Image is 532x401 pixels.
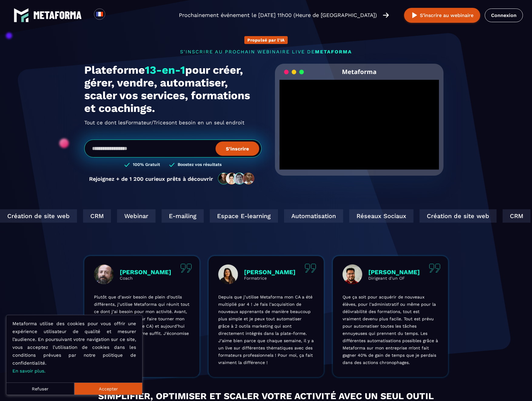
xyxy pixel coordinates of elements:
div: Création de site web [394,209,471,223]
p: Que ça soit pour acquérir de nouveaux élèves, pour l’administratif ou même pour la délivrabilité ... [343,293,438,366]
img: quote [429,264,440,273]
input: Search for option [110,12,115,19]
p: Depuis que j’utilise Metaforma mon CA a été multiplié par 4 ! Je fais l’acquisition de nouveaux a... [218,293,314,366]
img: profile [343,265,362,284]
div: Réseaux Sociaux [323,209,388,223]
img: checked [169,162,175,168]
img: fr [96,10,103,18]
h3: 100% Gratuit [133,162,160,168]
p: Dirigeant d'un OF [368,276,420,281]
img: community-people [216,172,257,185]
h3: Boostez vos résultats [178,162,222,168]
p: Plutôt que d’avoir besoin de plein d’outils différents, j’utilise Metaforma qui réunit tout ce do... [94,293,190,344]
h1: Plateforme pour créer, gérer, vendre, automatiser, scaler vos services, formations et coachings. [84,64,262,115]
p: Rejoignez + de 1 200 curieux prêts à découvrir [89,176,213,182]
div: Automatisation [258,209,317,223]
img: arrow-right [383,12,389,19]
h2: Tout ce dont les ont besoin en un seul endroit [84,118,262,127]
img: profile [218,265,238,284]
img: quote [305,264,316,273]
p: Formatrice [244,276,296,281]
img: checked [124,162,130,168]
p: [PERSON_NAME] [244,268,296,276]
div: E-mailing [136,209,178,223]
h2: Metaforma [342,64,376,80]
img: logo [33,11,82,19]
img: loading [284,69,304,75]
a: En savoir plus. [12,368,45,374]
span: METAFORMA [315,49,352,55]
img: logo [14,8,29,23]
span: Formateur/Trices [125,118,169,127]
div: CRM [57,209,85,223]
div: CRM [477,209,505,223]
button: Refuser [6,382,74,395]
p: Metaforma utilise des cookies pour vous offrir une expérience utilisateur de qualité et mesurer l... [12,320,136,375]
a: Connexion [485,8,523,22]
button: Accepter [74,382,142,395]
p: [PERSON_NAME] [120,268,171,276]
p: Coach [120,276,171,281]
p: Propulsé par l'IA [247,38,285,42]
button: S’inscrire [216,141,259,156]
div: Search for option [105,8,120,22]
img: profile [94,265,114,284]
button: S’inscrire au webinaire [404,8,480,23]
p: Prochainement événement le [DATE] 11h00 (Heure de [GEOGRAPHIC_DATA]) [179,11,377,19]
p: s'inscrire au prochain webinaire live de [84,49,448,55]
div: Espace E-learning [184,209,252,223]
img: quote [180,264,192,273]
div: Webinar [91,209,130,223]
img: play [411,12,418,19]
p: [PERSON_NAME] [368,268,420,276]
span: 13-en-1 [145,64,185,76]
